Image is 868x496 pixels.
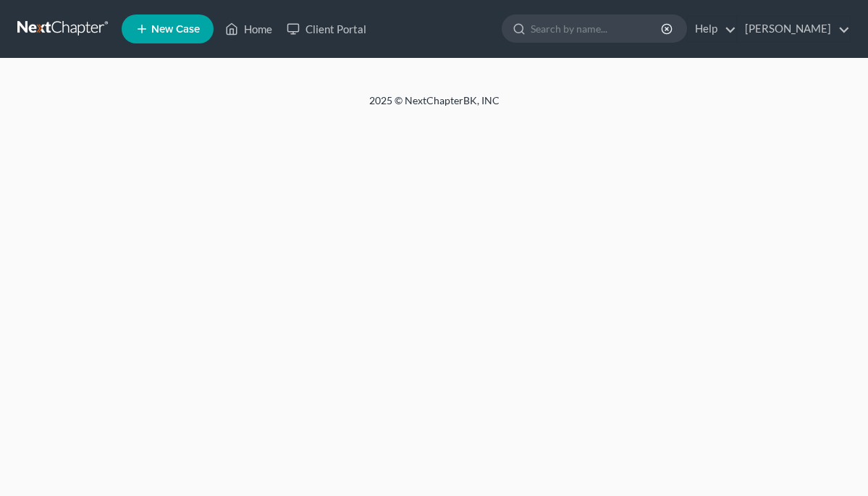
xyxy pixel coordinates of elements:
[218,16,279,42] a: Home
[279,16,374,42] a: Client Portal
[738,16,850,42] a: [PERSON_NAME]
[688,16,736,42] a: Help
[531,15,663,42] input: Search by name...
[151,24,200,35] span: New Case
[87,93,782,119] div: 2025 © NextChapterBK, INC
